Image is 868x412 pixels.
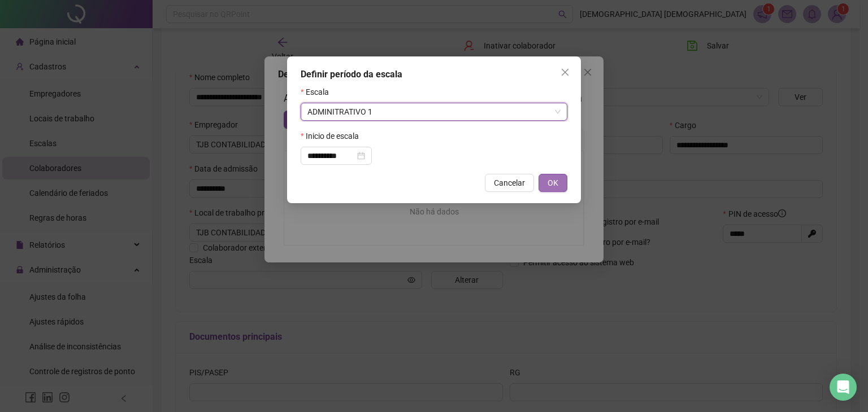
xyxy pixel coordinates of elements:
button: Cancelar [485,174,534,192]
div: Open Intercom Messenger [830,374,857,401]
button: OK [539,174,567,192]
span: Cancelar [494,177,525,189]
div: Definir período da escala [301,68,567,81]
span: close [561,68,570,77]
label: Escala [301,86,336,98]
span: ADMINITRATIVO 1 [307,103,561,120]
label: Inicio de escala [301,130,366,142]
span: OK [548,177,558,189]
button: Close [556,63,574,81]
